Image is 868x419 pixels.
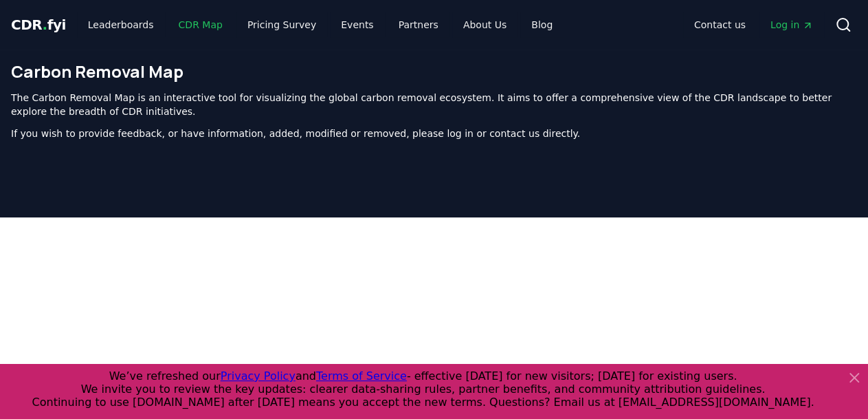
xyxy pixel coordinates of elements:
[330,12,384,37] a: Events
[683,12,824,37] nav: Main
[77,12,564,37] nav: Main
[236,12,327,37] a: Pricing Survey
[11,127,857,140] p: If you wish to provide feedback, or have information, added, modified or removed, please log in o...
[683,12,757,37] a: Contact us
[11,61,857,83] h1: Carbon Removal Map
[770,18,813,32] span: Log in
[77,12,165,37] a: Leaderboards
[11,17,66,33] span: CDR fyi
[11,15,66,34] a: CDR.fyi
[11,91,857,118] p: The Carbon Removal Map is an interactive tool for visualizing the global carbon removal ecosystem...
[452,12,518,37] a: About Us
[388,12,449,37] a: Partners
[759,12,824,37] a: Log in
[168,12,234,37] a: CDR Map
[43,17,47,33] span: .
[520,12,564,37] a: Blog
